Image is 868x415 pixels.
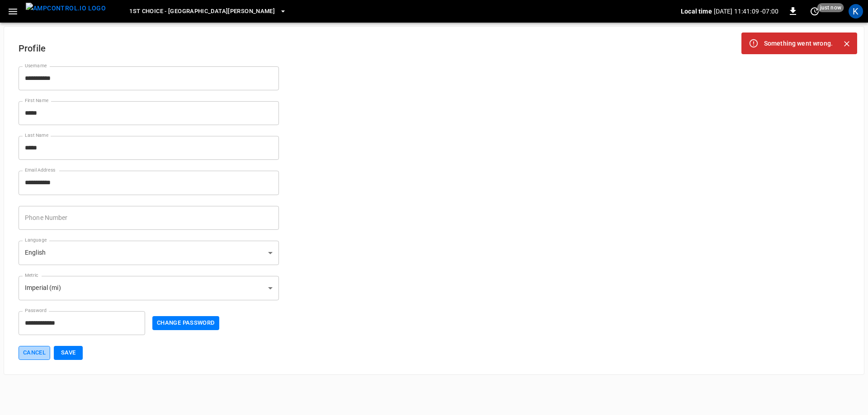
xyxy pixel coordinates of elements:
[25,272,38,279] label: Metric
[764,35,833,51] div: Something went wrong.
[152,316,219,330] button: Change Password
[19,346,50,360] button: Cancel
[25,237,47,244] label: Language
[129,6,275,17] span: 1st Choice - [GEOGRAPHIC_DATA][PERSON_NAME]
[126,3,290,20] button: 1st Choice - [GEOGRAPHIC_DATA][PERSON_NAME]
[817,3,844,12] span: just now
[26,3,106,14] img: ampcontrol.io logo
[19,276,279,300] div: Imperial (mi)
[849,4,863,19] div: profile-icon
[25,307,47,314] label: Password
[25,97,48,104] label: First Name
[681,7,712,16] p: Local time
[714,7,778,16] p: [DATE] 11:41:09 -07:00
[25,62,47,70] label: Username
[19,41,279,56] h6: Profile
[25,132,48,139] label: Last Name
[840,37,854,51] button: Close
[807,4,822,19] button: set refresh interval
[25,167,55,174] label: Email Address
[54,346,83,360] button: Save
[19,241,279,265] div: English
